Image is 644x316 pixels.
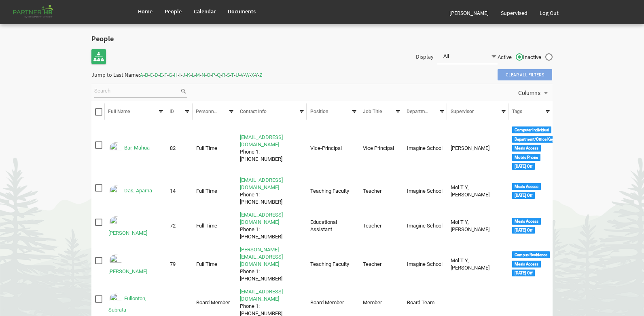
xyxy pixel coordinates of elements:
[512,183,541,190] div: Meals Access
[145,71,148,78] span: B
[512,192,535,199] div: [DATE] Off
[259,71,263,78] span: Z
[359,124,403,173] td: Vice Principal column header Job Title
[91,124,105,173] td: checkbox
[227,71,230,78] span: S
[512,126,551,133] div: Computer Individual
[196,71,200,78] span: M
[517,88,551,98] button: Columns
[108,184,123,198] img: Emp-185d491c-97f5-4e8b-837e-d12e7bc2f190.png
[179,71,181,78] span: I
[169,71,172,78] span: G
[166,244,193,284] td: 79 column header ID
[108,268,147,274] a: [PERSON_NAME]
[108,230,147,236] a: [PERSON_NAME]
[240,177,283,190] a: [EMAIL_ADDRESS][DOMAIN_NAME]
[508,244,553,284] td: <div class="tag label label-default">Campus Residence</div> <div class="tag label label-default">...
[182,71,185,78] span: J
[245,71,250,78] span: W
[512,145,541,152] div: Meals Access
[169,109,174,114] span: ID
[231,71,234,78] span: T
[217,71,220,78] span: Q
[307,124,359,173] td: Vice-Principal column header Position
[508,210,553,242] td: <div class="tag label label-default">Meals Access</div> <div class="tag label label-default">Sund...
[236,210,307,242] td: lisadas@imagineschools.inPhone 1: +919692981119 is template cell column header Contact Info
[166,210,193,242] td: 72 column header ID
[91,68,263,81] div: Jump to Last Name: - - - - - - - - - - - - - - - - - - - - - - - - -
[501,9,527,17] span: Supervised
[228,8,256,15] span: Documents
[407,109,434,114] span: Departments
[512,154,540,161] div: Mobile Phone
[512,218,541,225] div: Meals Access
[403,124,447,173] td: Imagine School column header Departments
[93,84,189,101] div: Search
[363,109,382,114] span: Job Title
[512,109,522,114] span: Tags
[240,212,283,225] a: [EMAIL_ADDRESS][DOMAIN_NAME]
[174,71,178,78] span: H
[193,210,237,242] td: Full Time column header Personnel Type
[222,71,225,78] span: R
[166,124,193,173] td: 82 column header ID
[443,2,495,24] a: [PERSON_NAME]
[236,175,307,207] td: aparna@imagineschools.inPhone 1: +919668736179 is template cell column header Contact Info
[512,261,541,268] div: Meals Access
[166,175,193,207] td: 14 column header ID
[91,210,105,242] td: checkbox
[180,87,187,96] span: search
[108,292,123,306] img: Emp-cac59d6d-6ce8-4acf-8e3c-086373440de6.png
[193,175,237,207] td: Full Time column header Personnel Type
[155,71,158,78] span: D
[307,175,359,207] td: Teaching Faculty column header Position
[359,244,403,284] td: Teacher column header Job Title
[447,175,508,207] td: Mol T Y, Smitha column header Supervisor
[512,227,535,234] div: [DATE] Off
[534,2,565,24] a: Log Out
[512,136,558,143] div: Department/Office Keys
[93,51,104,62] img: org-chart.svg
[212,71,215,78] span: P
[124,145,150,151] a: Bar, Mahua
[91,175,105,207] td: checkbox
[193,124,237,173] td: Full Time column header Personnel Type
[255,71,258,78] span: Y
[150,71,153,78] span: C
[495,2,534,24] a: Supervised
[196,109,229,114] span: Personnel Type
[160,71,163,78] span: E
[451,109,474,114] span: Supervisor
[240,134,283,147] a: [EMAIL_ADDRESS][DOMAIN_NAME]
[523,54,553,61] span: Inactive
[108,141,123,156] img: Emp-c187bc14-d8fd-4524-baee-553e9cfda99b.png
[108,253,123,268] img: Emp-2633ee26-115b-439e-a7b8-ddb0d1dd37df.png
[140,71,143,78] span: A
[236,124,307,173] td: viceprincipal@imagineschools.in Phone 1: +918455884273 is template cell column header Contact Info
[192,71,194,78] span: L
[138,8,153,15] span: Home
[94,85,180,97] input: Search
[105,175,166,207] td: Das, Aparna is template cell column header Full Name
[447,244,508,284] td: Mol T Y, Smitha column header Supervisor
[359,210,403,242] td: Teacher column header Job Title
[359,175,403,207] td: Teacher column header Job Title
[236,244,307,284] td: shobha@imagineschools.inPhone 1: +919102065904 is template cell column header Contact Info
[91,49,106,64] a: Organisation Chart
[403,210,447,242] td: Imagine School column header Departments
[187,71,190,78] span: K
[498,69,552,80] span: Clear all filters
[235,71,239,78] span: U
[403,175,447,207] td: Imagine School column header Departments
[251,71,254,78] span: X
[108,295,146,313] a: Fullonton, Subrata
[201,71,205,78] span: N
[240,109,267,114] span: Contact Info
[194,8,216,15] span: Calendar
[416,53,434,60] span: Display
[105,244,166,284] td: Ekka, Shobha Rani is template cell column header Full Name
[91,244,105,284] td: checkbox
[508,124,553,173] td: <div class="tag label label-default">Computer Individual</div> <div class="tag label label-defaul...
[517,88,541,98] span: Columns
[105,124,166,173] td: Bar, Mahua is template cell column header Full Name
